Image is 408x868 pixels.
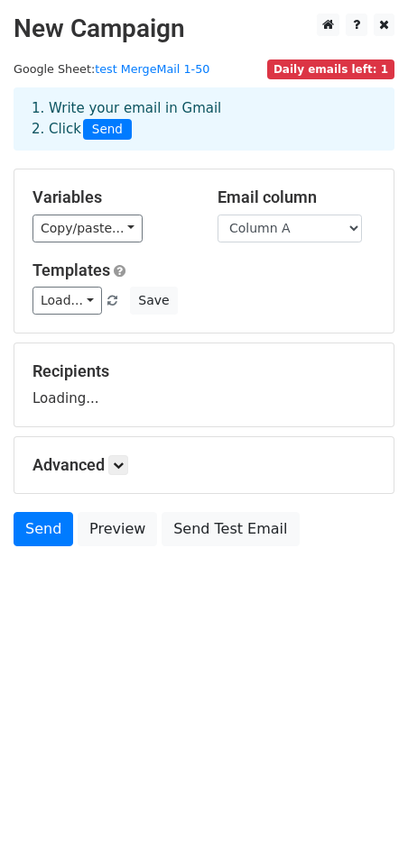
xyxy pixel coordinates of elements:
[32,361,376,408] div: Loading...
[267,59,394,79] span: Daily emails left: 1
[14,62,209,76] small: Google Sheet:
[32,361,376,381] h5: Recipients
[32,287,102,315] a: Load...
[14,14,394,44] h2: New Campaign
[267,62,394,76] a: Daily emails left: 1
[95,62,209,76] a: test MergeMail 1-50
[78,512,157,546] a: Preview
[32,455,376,475] h5: Advanced
[162,512,299,546] a: Send Test Email
[32,187,190,207] h5: Variables
[32,215,143,242] a: Copy/paste...
[130,287,177,315] button: Save
[32,260,110,279] a: Templates
[14,512,73,546] a: Send
[18,98,390,140] div: 1. Write your email in Gmail 2. Click
[218,187,376,207] h5: Email column
[83,119,132,141] span: Send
